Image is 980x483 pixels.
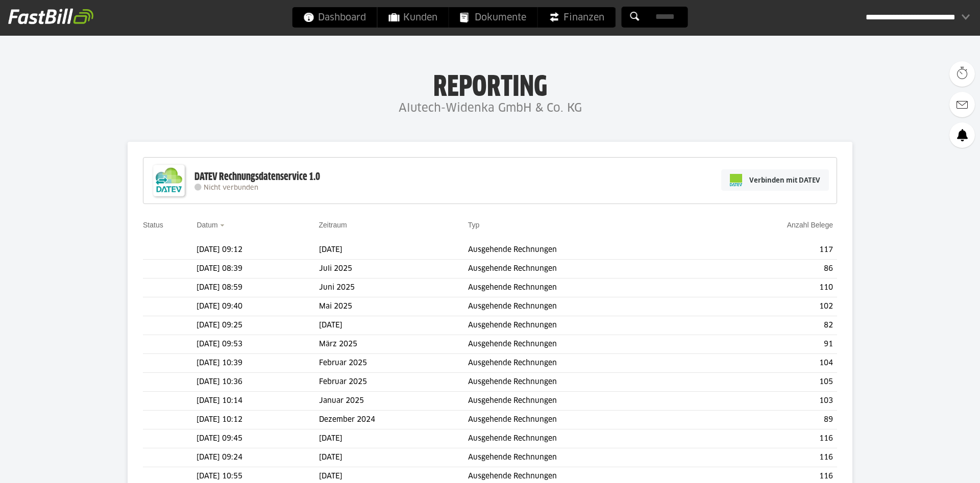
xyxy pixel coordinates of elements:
td: [DATE] 10:12 [197,411,318,429]
td: [DATE] 09:40 [197,297,318,316]
td: Dezember 2024 [319,411,468,429]
div: DATEV Rechnungsdatenservice 1.0 [194,170,320,184]
td: [DATE] 10:39 [197,354,318,373]
td: Ausgehende Rechnungen [468,278,704,297]
span: Kunden [389,7,437,28]
td: [DATE] 10:36 [197,373,318,392]
td: Ausgehende Rechnungen [468,429,704,448]
a: Finanzen [538,7,616,28]
td: [DATE] 09:12 [197,241,318,260]
td: 116 [704,429,837,448]
td: Ausgehende Rechnungen [468,260,704,278]
h1: Reporting [102,72,878,98]
span: Dashboard [304,7,366,28]
a: Dashboard [292,7,377,28]
a: Datum [197,221,217,229]
td: Ausgehende Rechnungen [468,316,704,335]
td: 103 [704,392,837,411]
td: Ausgehende Rechnungen [468,448,704,467]
td: Ausgehende Rechnungen [468,297,704,316]
img: fastbill_logo_white.png [8,8,93,24]
span: Verbinden mit DATEV [749,175,820,185]
td: [DATE] 09:45 [197,429,318,448]
td: Ausgehende Rechnungen [468,354,704,373]
td: 102 [704,297,837,316]
td: 89 [704,411,837,429]
a: Dokumente [449,7,537,28]
td: Februar 2025 [319,373,468,392]
td: März 2025 [319,335,468,354]
td: 91 [704,335,837,354]
td: [DATE] 08:39 [197,260,318,278]
td: 116 [704,448,837,467]
a: Anzahl Belege [787,221,833,229]
td: [DATE] [319,429,468,448]
span: Nicht verbunden [204,185,258,191]
td: Ausgehende Rechnungen [468,335,704,354]
a: Zeitraum [319,221,347,229]
td: [DATE] 10:14 [197,392,318,411]
td: [DATE] [319,316,468,335]
td: 104 [704,354,837,373]
td: [DATE] 08:59 [197,278,318,297]
td: Mai 2025 [319,297,468,316]
td: Juli 2025 [319,260,468,278]
td: Juni 2025 [319,278,468,297]
td: [DATE] [319,448,468,467]
img: sort_desc.gif [220,224,227,226]
img: DATEV-Datenservice Logo [149,160,189,201]
td: Ausgehende Rechnungen [468,411,704,429]
iframe: Öffnet ein Widget, in dem Sie weitere Informationen finden [901,452,970,478]
a: Kunden [378,7,449,28]
td: Ausgehende Rechnungen [468,241,704,260]
a: Verbinden mit DATEV [721,169,829,191]
img: pi-datev-logo-farbig-24.svg [730,174,742,186]
td: 82 [704,316,837,335]
td: Ausgehende Rechnungen [468,392,704,411]
td: Januar 2025 [319,392,468,411]
td: 86 [704,260,837,278]
td: [DATE] 09:25 [197,316,318,335]
td: [DATE] [319,241,468,260]
span: Dokumente [460,7,526,28]
td: [DATE] 09:53 [197,335,318,354]
a: Typ [468,221,480,229]
td: [DATE] 09:24 [197,448,318,467]
td: Ausgehende Rechnungen [468,373,704,392]
td: 110 [704,278,837,297]
a: Status [143,221,163,229]
span: Finanzen [549,7,604,28]
td: Februar 2025 [319,354,468,373]
td: 117 [704,241,837,260]
td: 105 [704,373,837,392]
